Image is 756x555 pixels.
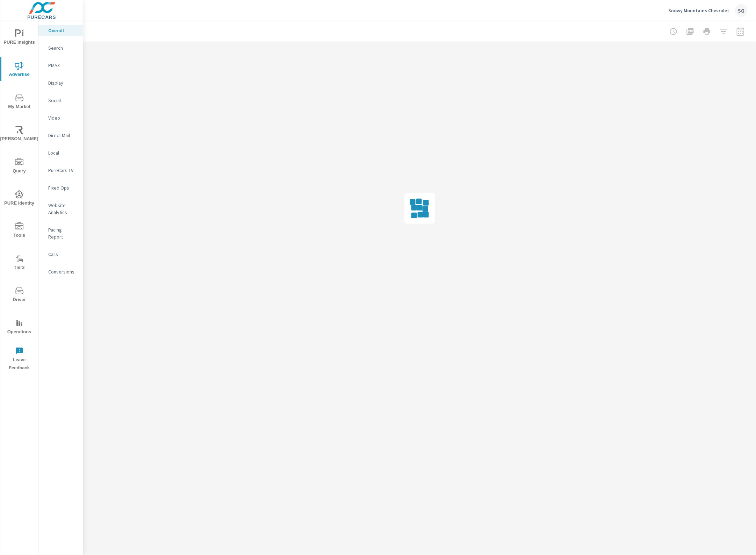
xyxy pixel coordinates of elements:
[38,95,83,106] div: Social
[48,226,77,240] p: Pacing Report
[48,251,77,258] p: Calls
[2,190,36,207] span: PURE Identity
[38,249,83,259] div: Calls
[2,222,36,240] span: Tools
[48,62,77,69] p: PMAX
[38,225,83,242] div: Pacing Report
[735,4,748,17] div: SG
[38,78,83,88] div: Display
[2,287,36,304] span: Driver
[48,132,77,139] p: Direct Mail
[48,167,77,174] p: PureCars TV
[38,25,83,36] div: Overall
[2,94,36,111] span: My Market
[48,202,77,216] p: Website Analytics
[48,184,77,191] p: Fixed Ops
[38,200,83,218] div: Website Analytics
[38,60,83,71] div: PMAX
[38,148,83,158] div: Local
[48,27,77,34] p: Overall
[2,62,36,79] span: Advertise
[48,79,77,86] p: Display
[48,114,77,121] p: Video
[2,126,36,143] span: [PERSON_NAME]
[38,113,83,123] div: Video
[0,21,38,375] div: nav menu
[38,183,83,193] div: Fixed Ops
[669,7,729,14] p: Snowy Mountains Chevrolet
[2,255,36,272] span: Tier2
[48,44,77,51] p: Search
[38,165,83,176] div: PureCars TV
[38,43,83,53] div: Search
[38,130,83,141] div: Direct Mail
[48,97,77,104] p: Social
[2,347,36,372] span: Leave Feedback
[48,149,77,156] p: Local
[2,319,36,336] span: Operations
[2,158,36,175] span: Query
[38,266,83,277] div: Conversions
[48,268,77,275] p: Conversions
[2,29,36,47] span: PURE Insights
